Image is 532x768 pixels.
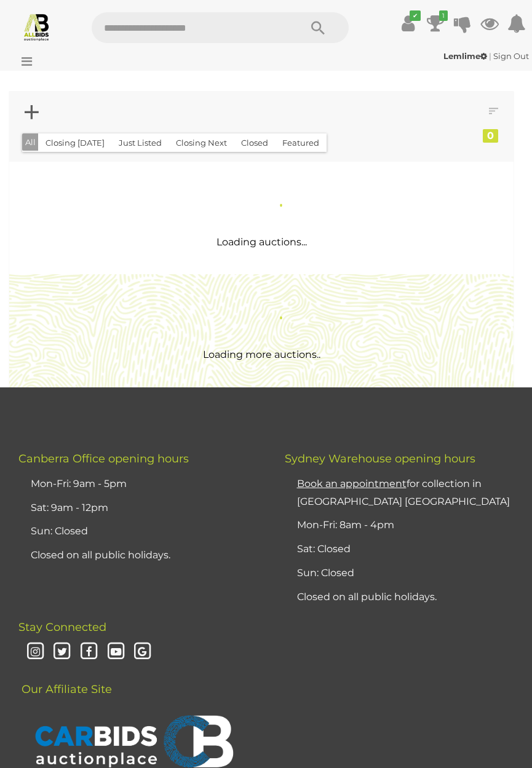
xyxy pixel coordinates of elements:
[294,537,520,561] li: Sat: Closed
[28,544,254,568] li: Closed on all public holidays.
[38,133,112,152] button: Closing [DATE]
[18,664,112,696] span: Our Affiliate Site
[294,585,520,609] li: Closed on all public holidays.
[443,51,489,61] a: Lemlime
[111,133,169,152] button: Just Listed
[287,12,349,43] button: Search
[132,641,154,663] i: Google
[28,496,254,520] li: Sat: 9am - 12pm
[294,513,520,537] li: Mon-Fri: 8am - 4pm
[52,641,73,663] i: Twitter
[489,51,491,61] span: |
[105,641,127,663] i: Youtube
[28,472,254,496] li: Mon-Fri: 9am - 5pm
[275,133,327,152] button: Featured
[169,133,234,152] button: Closing Next
[285,452,475,465] span: Sydney Warehouse opening hours
[22,133,39,151] button: All
[294,561,520,585] li: Sun: Closed
[203,349,320,360] span: Loading more auctions..
[410,10,421,21] i: ✔
[28,520,254,544] li: Sun: Closed
[297,478,407,489] u: Book an appointment
[216,236,307,248] span: Loading auctions...
[22,12,51,41] img: Allbids.com.au
[297,478,510,507] a: Book an appointmentfor collection in [GEOGRAPHIC_DATA] [GEOGRAPHIC_DATA]
[399,12,418,34] a: ✔
[25,641,46,663] i: Instagram
[426,12,445,34] a: 1
[493,51,529,61] a: Sign Out
[18,452,189,465] span: Canberra Office opening hours
[234,133,276,152] button: Closed
[18,620,106,634] span: Stay Connected
[483,129,498,143] div: 0
[78,641,100,663] i: Facebook
[439,10,448,21] i: 1
[443,51,487,61] strong: Lemlime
